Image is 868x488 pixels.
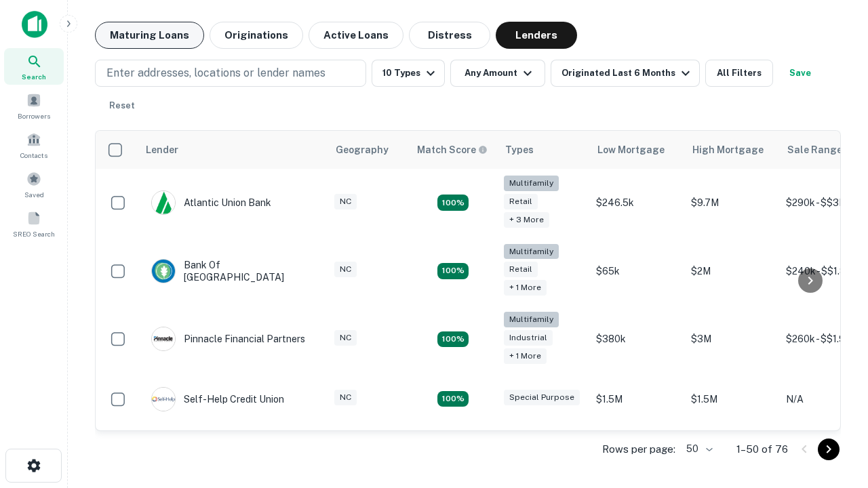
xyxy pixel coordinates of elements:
div: Multifamily [504,244,559,260]
td: $2M [684,237,779,306]
button: Any Amount [450,60,545,87]
div: NC [334,194,357,209]
div: Matching Properties: 10, hasApolloMatch: undefined [437,195,469,211]
button: Originated Last 6 Months [551,60,700,87]
img: picture [152,388,175,411]
p: 1–50 of 76 [736,441,788,457]
button: Maturing Loans [95,22,204,49]
td: $380k [589,305,684,373]
td: $9.7M [684,169,779,237]
div: NC [334,330,357,346]
button: Reset [100,92,144,119]
th: Capitalize uses an advanced AI algorithm to match your search with the best lender. The match sco... [409,131,497,169]
img: picture [152,260,175,283]
h6: Match Score [417,142,485,157]
div: Self-help Credit Union [151,387,284,411]
div: Capitalize uses an advanced AI algorithm to match your search with the best lender. The match sco... [417,142,488,157]
div: Sale Range [787,142,842,158]
p: Enter addresses, locations or lender names [106,65,325,81]
div: Pinnacle Financial Partners [151,327,305,351]
div: Lender [146,142,178,158]
a: Contacts [4,127,64,163]
td: $3M [684,305,779,373]
a: Saved [4,166,64,203]
button: Originations [210,22,303,49]
span: Saved [24,189,44,200]
p: Rows per page: [602,441,675,457]
div: High Mortgage [692,142,764,158]
span: Borrowers [18,110,50,121]
a: Borrowers [4,87,64,124]
div: Bank Of [GEOGRAPHIC_DATA] [151,259,314,283]
div: NC [334,262,357,277]
a: Search [4,48,64,85]
th: High Mortgage [684,131,779,169]
div: Industrial [504,330,553,346]
button: Go to next page [818,439,840,460]
div: Atlantic Union Bank [151,190,271,215]
td: $1.5M [589,373,684,425]
button: Distress [409,22,490,49]
button: Lenders [496,22,577,49]
div: Multifamily [504,312,559,327]
span: Contacts [20,150,47,161]
button: Enter addresses, locations or lender names [95,60,366,87]
iframe: Chat Widget [800,336,868,401]
img: picture [152,191,175,214]
div: Geography [336,142,389,158]
div: Low Mortgage [597,142,665,158]
button: All Filters [705,60,773,87]
td: $65k [589,237,684,306]
div: Originated Last 6 Months [561,65,694,81]
div: Retail [504,262,538,277]
img: capitalize-icon.png [22,11,47,38]
div: Retail [504,194,538,209]
div: 50 [681,439,715,459]
th: Geography [328,131,409,169]
th: Low Mortgage [589,131,684,169]
div: Matching Properties: 17, hasApolloMatch: undefined [437,263,469,279]
div: + 1 more [504,348,547,364]
td: $246.5k [589,169,684,237]
div: + 1 more [504,280,547,296]
button: Active Loans [309,22,403,49]
div: Matching Properties: 13, hasApolloMatch: undefined [437,331,469,348]
span: SREO Search [13,228,55,239]
th: Types [497,131,589,169]
div: NC [334,390,357,405]
div: + 3 more [504,212,549,228]
button: Save your search to get updates of matches that match your search criteria. [778,60,822,87]
div: Multifamily [504,176,559,191]
div: Special Purpose [504,390,580,405]
img: picture [152,327,175,350]
div: Matching Properties: 11, hasApolloMatch: undefined [437,391,469,407]
th: Lender [138,131,328,169]
button: 10 Types [372,60,445,87]
span: Search [22,71,46,82]
td: $1.5M [684,373,779,425]
div: Types [505,142,534,158]
a: SREO Search [4,205,64,242]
